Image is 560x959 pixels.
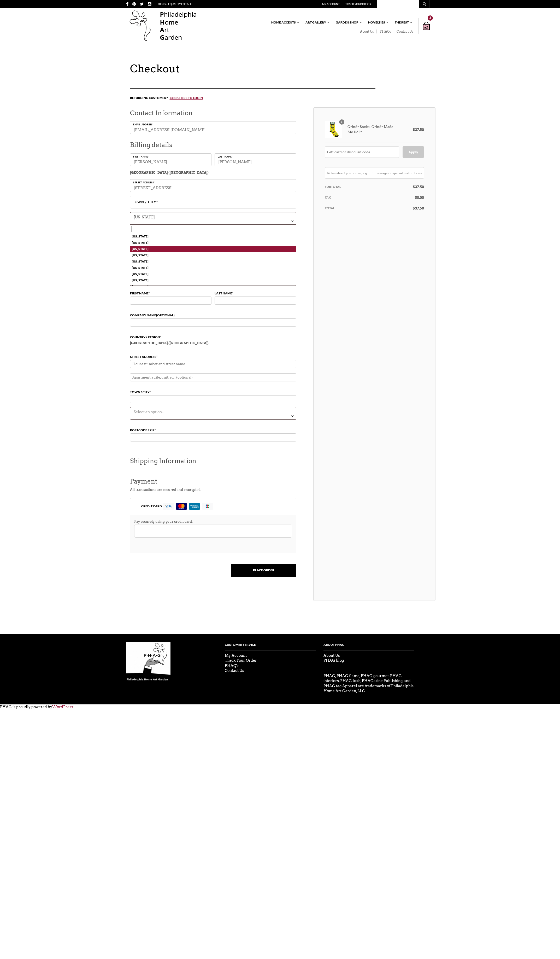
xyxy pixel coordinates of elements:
li: [US_STATE] [130,271,296,277]
h3: Billing details [130,139,296,150]
label: Street address [130,350,296,360]
span: $ [415,195,417,200]
bdi: 0.00 [415,195,424,200]
input: Gift card or discount code [325,146,399,158]
p: PHAG, PHAG flame, PHAG gourmet, PHAG interiors, PHAG lush, PHAGazine Publishing, and PHAG tag App... [323,673,414,694]
th: Tax [325,192,412,203]
th: Subtotal [325,181,412,192]
bdi: 37.50 [413,184,424,189]
div: 3 [339,119,344,125]
input: Notes about your order, e.g. gift message or special instructions [325,167,424,179]
a: Track Your Order [225,658,257,662]
h3: Payment [130,476,296,487]
input: Apartment, suite, unit, etc. (optional) [130,373,296,381]
h1: Checkout [130,62,435,75]
p: Pay securely using your credit card. [134,519,292,525]
span: $ [413,206,415,210]
label: Last name [215,286,296,297]
label: Town / City [130,385,296,395]
a: Track Your Order [345,2,371,5]
strong: [GEOGRAPHIC_DATA] ([GEOGRAPHIC_DATA]) [130,171,209,175]
h4: About PHag [323,642,414,650]
img: mastercard [176,503,187,510]
a: Garden Shop [333,18,362,27]
div: Returning customer? [130,88,375,107]
span: (optional) [156,313,175,317]
li: [US_STATE] [130,283,296,290]
div: 3 [428,15,433,21]
span: State / County [130,407,296,420]
label: Postcode / ZIP [130,423,296,433]
span: State [130,212,296,225]
a: Art Gallery [303,18,330,27]
img: amex [189,503,200,510]
label: CREDIT CARD [130,498,296,515]
li: [US_STATE] [130,233,296,240]
a: About Us [323,653,340,658]
img: jcb [202,503,213,510]
th: Total [325,203,412,213]
h3: Contact Information [130,107,296,119]
a: My Account [225,653,247,658]
img: visa [163,503,174,510]
button: Apply [403,146,424,158]
a: PHAG blog [323,658,344,662]
input: House number and street name [130,360,296,368]
img: phag-logo-compressor.gif [126,642,170,681]
span: $ [413,127,415,132]
a: PHAQs [377,30,394,34]
a: Home Accents [269,18,300,27]
a: The Rest [392,18,413,27]
div: Grindr Socks- Grindr Made Me Do It [325,121,397,138]
iframe: Secure Credit Card Form [134,525,292,537]
a: WordPress [52,705,73,709]
li: [US_STATE] [130,258,296,265]
li: [US_STATE] [130,246,296,252]
li: [US_STATE] [130,277,296,283]
input: Place order [231,564,296,577]
li: [US_STATE] [130,265,296,271]
a: Contact Us [225,669,244,673]
span: Select an option… [134,410,166,414]
strong: [GEOGRAPHIC_DATA] ([GEOGRAPHIC_DATA]) [130,341,209,345]
a: Novelties [366,18,389,27]
a: Click here to login [168,96,203,100]
h3: Shipping Information [130,455,296,467]
span: $ [413,184,415,189]
a: PHAQ's [225,664,239,668]
a: Contact Us [394,30,413,34]
label: First name [130,286,211,297]
p: All transactions are secured and encrypted. [130,487,296,493]
h4: Customer Service [225,642,316,650]
span: Kentucky [130,212,296,221]
a: My Account [322,2,340,5]
li: [US_STATE] [130,252,296,258]
label: Country / Region [130,330,296,340]
li: [US_STATE] [130,240,296,246]
a: About Us [357,30,377,34]
bdi: 37.50 [413,127,424,132]
bdi: 37.50 [413,206,424,210]
label: Company name [130,308,296,318]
